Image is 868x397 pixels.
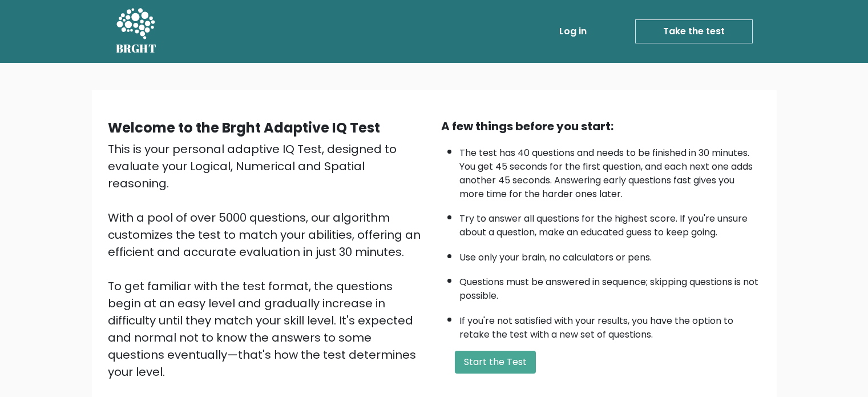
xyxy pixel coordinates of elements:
[455,351,536,374] button: Start the Test
[459,141,761,201] li: The test has 40 questions and needs to be finished in 30 minutes. You get 45 seconds for the firs...
[555,20,591,43] a: Log in
[116,5,157,58] a: BRGHT
[116,42,157,55] h5: BRGHT
[635,19,753,43] a: Take the test
[459,270,761,303] li: Questions must be answered in sequence; skipping questions is not possible.
[459,206,761,239] li: Try to answer all questions for the highest score. If you're unsure about a question, make an edu...
[459,308,761,342] li: If you're not satisfied with your results, you have the option to retake the test with a new set ...
[459,245,761,264] li: Use only your brain, no calculators or pens.
[441,118,761,135] div: A few things before you start:
[108,118,380,137] b: Welcome to the Brght Adaptive IQ Test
